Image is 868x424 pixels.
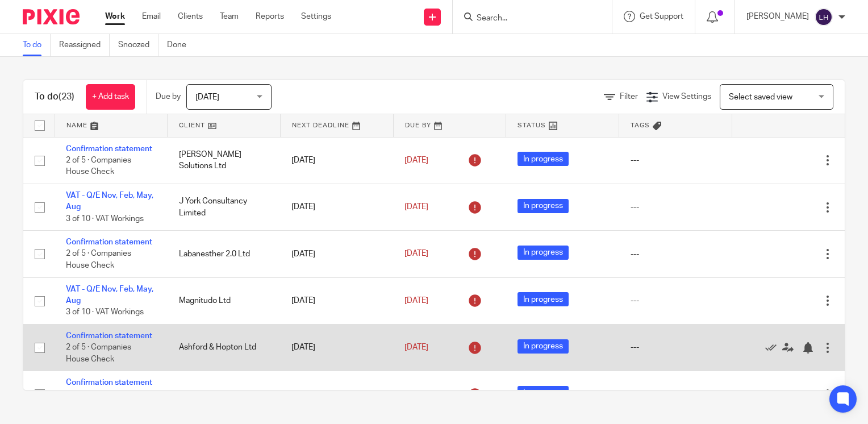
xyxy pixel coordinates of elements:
a: Snoozed [118,34,158,56]
span: In progress [518,292,569,306]
img: Pixie [23,9,80,24]
a: Confirmation statement [66,238,152,246]
a: Settings [301,11,331,22]
span: [DATE] [404,343,428,351]
a: Confirmation statement [66,332,152,340]
a: VAT - Q/E Nov, Feb, May, Aug [66,192,153,211]
span: 3 of 10 · VAT Workings [66,309,144,317]
span: 3 of 10 · VAT Workings [66,215,144,223]
span: In progress [518,339,569,354]
td: [DATE] [280,324,393,371]
input: Search [475,14,578,24]
div: --- [631,295,721,306]
td: J York Consultancy Limited [168,184,281,230]
td: [DATE] [280,231,393,277]
td: [DATE] [280,371,393,418]
a: Reassigned [59,34,110,56]
td: [PERSON_NAME] Solutions Ltd [168,137,281,184]
td: EG Foam Holdings [168,371,281,418]
div: --- [631,389,721,400]
a: Work [105,11,125,22]
a: Clients [178,11,203,22]
td: [DATE] [280,137,393,184]
a: Confirmation statement [66,145,152,153]
span: Select saved view [729,93,792,101]
a: VAT - Q/E Nov, Feb, May, Aug [66,285,153,305]
div: --- [631,201,721,213]
a: To do [23,34,51,56]
span: View Settings [662,93,711,101]
span: [DATE] [404,156,428,164]
td: Magnitudo Ltd [168,277,281,324]
h1: To do [35,91,74,103]
a: + Add task [86,84,135,110]
span: 2 of 5 · Companies House Check [66,343,131,363]
span: 2 of 5 · Companies House Check [66,250,131,270]
td: [DATE] [280,277,393,324]
a: Reports [256,11,284,22]
div: --- [631,342,721,353]
span: [DATE] [404,250,428,258]
span: In progress [518,199,569,213]
div: --- [631,155,721,166]
span: In progress [518,152,569,166]
a: Mark as done [765,342,782,353]
span: [DATE] [195,93,219,101]
span: Tags [631,122,650,128]
span: In progress [518,386,569,400]
span: Get Support [640,13,683,20]
p: [PERSON_NAME] [746,11,809,22]
img: svg%3E [815,8,833,26]
td: Labanesther 2.0 Ltd [168,231,281,277]
a: Email [142,11,161,22]
div: --- [631,248,721,260]
span: [DATE] [404,203,428,211]
p: Due by [156,91,181,102]
span: Filter [620,93,638,101]
td: Ashford & Hopton Ltd [168,324,281,371]
a: Team [220,11,239,22]
a: Done [167,34,195,56]
span: 2 of 5 · Companies House Check [66,156,131,176]
span: [DATE] [404,297,428,305]
td: [DATE] [280,184,393,230]
a: Confirmation statement [66,379,152,386]
span: In progress [518,246,569,260]
span: (23) [59,92,74,101]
